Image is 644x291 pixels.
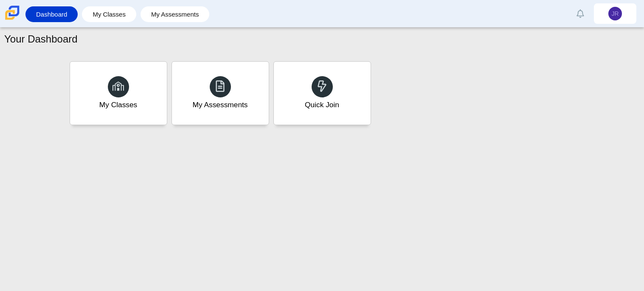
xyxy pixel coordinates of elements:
a: Alerts [571,4,590,23]
span: JR [611,11,619,17]
a: Quick Join [273,61,371,125]
div: My Assessments [193,100,248,110]
h1: Your Dashboard [4,32,78,46]
a: My Assessments [172,61,269,125]
a: Dashboard [30,6,73,22]
a: My Classes [70,61,167,125]
img: Carmen School of Science & Technology [3,4,21,22]
a: Carmen School of Science & Technology [3,16,21,23]
div: My Classes [99,100,138,110]
a: My Classes [86,6,132,22]
div: Quick Join [305,100,339,110]
a: JR [594,3,636,24]
a: My Assessments [145,6,205,22]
